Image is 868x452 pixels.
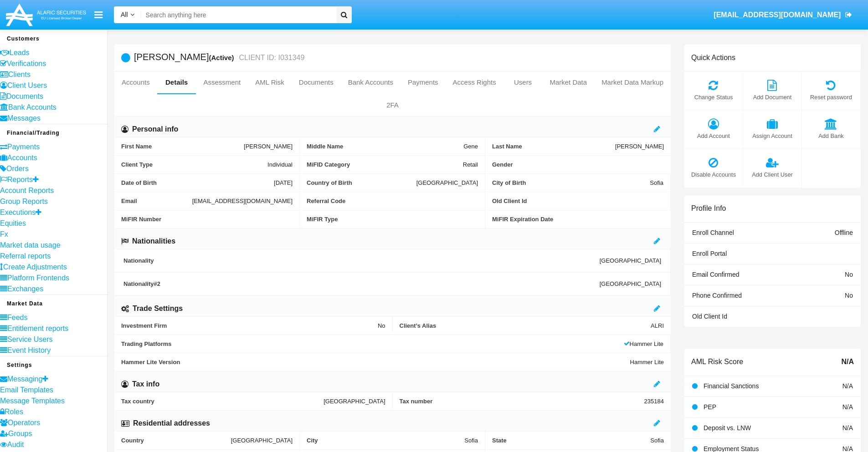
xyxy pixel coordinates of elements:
span: Assign Account [748,132,797,140]
span: Operators [8,419,40,427]
span: Messaging [7,375,42,383]
span: Enroll Channel [692,229,734,236]
span: [EMAIL_ADDRESS][DOMAIN_NAME] [192,198,293,204]
span: Client Type [121,161,267,168]
span: Documents [6,92,43,100]
span: Client’s Alias [400,322,651,329]
span: [PERSON_NAME] [244,143,293,150]
span: Country of Birth [307,179,416,186]
span: Date of Birth [121,179,274,186]
span: Gene [463,143,478,150]
h6: Personal info [132,124,178,134]
span: [GEOGRAPHIC_DATA] [324,398,385,405]
a: AML Risk [248,71,292,93]
span: Enroll Portal [692,250,727,257]
h6: Trade Settings [133,304,183,314]
span: Financial Sanctions [704,382,759,390]
a: Documents [292,71,341,93]
input: Search [141,6,333,23]
span: City [307,437,464,444]
span: City of Birth [492,179,650,186]
span: Service Users [7,335,53,343]
span: No [378,322,385,329]
span: 235184 [644,398,664,405]
span: Old Client Id [492,198,663,204]
span: ALRI [651,322,664,329]
a: All [114,10,141,20]
span: Payments [7,143,40,151]
span: Client Users [7,81,47,89]
span: MiFIR Expiration Date [492,216,664,223]
a: [EMAIL_ADDRESS][DOMAIN_NAME] [709,2,857,28]
div: (Active) [209,52,236,63]
span: Disable Accounts [689,170,738,179]
span: Leads [10,49,30,56]
span: Roles [5,408,23,416]
span: [GEOGRAPHIC_DATA] [231,437,293,444]
span: [DATE] [274,179,293,186]
span: Sofia [650,437,664,444]
span: Email Confirmed [692,271,739,278]
span: Add Account [689,132,738,140]
span: Tax number [400,398,644,405]
h6: Profile Info [691,204,726,213]
span: Old Client Id [692,313,727,320]
h6: Tax info [132,379,159,389]
a: 2FA [114,94,671,116]
a: Users [503,71,543,93]
a: Details [157,71,196,93]
h6: AML Risk Score [691,357,743,366]
span: Feeds [7,314,27,321]
span: [GEOGRAPHIC_DATA] [600,280,661,287]
span: Phone Confirmed [692,292,742,299]
a: Assessment [196,71,248,93]
span: Individual [267,161,293,168]
a: Bank Accounts [341,71,401,93]
a: Payments [401,71,446,93]
span: MiFID Category [307,161,463,168]
h6: Nationalities [132,236,175,246]
span: [GEOGRAPHIC_DATA] [416,179,478,186]
a: Accounts [114,71,157,93]
span: Groups [8,430,32,437]
span: Add Document [748,93,797,102]
span: Add Client User [748,170,797,179]
span: Tax country [121,398,324,405]
span: Gender [492,161,664,168]
span: [GEOGRAPHIC_DATA] [600,257,661,264]
span: [EMAIL_ADDRESS][DOMAIN_NAME] [714,11,841,19]
span: N/A [842,403,853,411]
a: Market Data Markup [594,71,671,93]
span: State [492,437,650,444]
span: Audit [7,441,24,448]
span: N/A [842,424,853,432]
span: MiFIR Type [307,216,478,223]
span: Hammer Lite [624,340,663,347]
span: Offline [835,229,853,236]
span: MiFIR Number [121,216,293,223]
span: Last Name [492,143,615,150]
span: Accounts [7,154,37,162]
span: First Name [121,143,244,150]
span: Clients [8,71,31,78]
span: Event History [7,346,51,354]
span: Email [121,198,192,204]
span: Reset password [806,93,856,102]
span: PEP [704,403,716,411]
span: Platform Frontends [7,274,69,282]
small: CLIENT ID: I031349 [237,54,305,61]
span: Hammer Lite Version [121,359,630,366]
span: Country [121,437,231,444]
img: Logo image [5,1,87,28]
span: N/A [842,382,853,390]
span: Trading Platforms [121,340,624,347]
span: Reports [7,176,33,183]
span: Retail [463,161,478,168]
span: All [121,11,128,18]
span: Sofia [650,179,663,186]
span: No [845,292,853,299]
a: Access Rights [446,71,503,93]
span: Referral Code [307,198,478,204]
span: Add Bank [806,132,856,140]
span: [PERSON_NAME] [615,143,664,150]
